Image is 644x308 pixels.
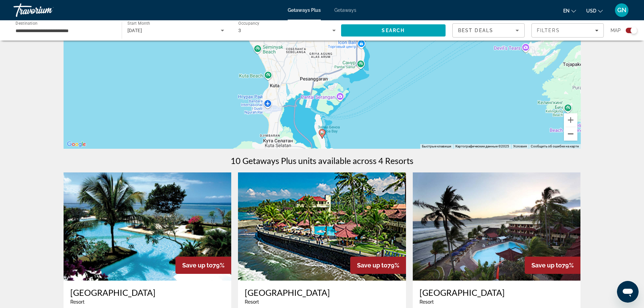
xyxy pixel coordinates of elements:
[65,140,88,149] a: Открыть эту область в Google Картах (в новом окне)
[288,7,321,13] a: Getaways Plus
[64,172,232,281] img: Peninsula Beach Resort
[537,28,560,33] span: Filters
[455,144,509,148] span: Картографические данные ©2025
[458,26,519,34] mat-select: Sort by
[334,7,356,13] a: Getaways
[531,23,604,38] button: Filters
[617,281,639,303] iframe: Кнопка запуска окна обмена сообщениями
[413,172,581,281] img: Bali Palms Resort II
[617,7,626,14] span: GN
[127,21,150,26] span: Start Month
[564,113,577,127] button: Увеличить
[16,27,113,35] input: Select destination
[563,6,576,16] button: Change language
[420,287,574,298] a: [GEOGRAPHIC_DATA]
[586,8,596,14] span: USD
[357,262,387,269] span: Save up to
[613,3,630,17] button: User Menu
[422,144,451,149] button: Быстрые клавиши
[420,299,434,305] span: Resort
[563,8,570,14] span: en
[238,28,241,33] span: 3
[341,24,446,37] button: Search
[70,299,85,305] span: Resort
[14,1,81,19] a: Travorium
[70,287,225,298] a: [GEOGRAPHIC_DATA]
[16,21,38,25] span: Destination
[586,6,603,16] button: Change currency
[564,127,577,141] button: Уменьшить
[175,257,231,274] div: 79%
[531,144,579,148] a: Сообщить об ошибке на карте
[531,262,562,269] span: Save up to
[525,257,580,274] div: 79%
[65,140,88,149] img: Google
[458,28,493,33] span: Best Deals
[513,144,527,148] a: Условия (ссылка откроется в новой вкладке)
[350,257,406,274] div: 79%
[231,156,413,166] h1: 10 Getaways Plus units available across 4 Resorts
[245,299,259,305] span: Resort
[182,262,213,269] span: Save up to
[245,287,399,298] a: [GEOGRAPHIC_DATA]
[238,172,406,281] img: Bali Palms Resort
[382,28,405,33] span: Search
[238,21,260,26] span: Occupancy
[611,26,621,35] span: Map
[127,28,142,33] span: [DATE]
